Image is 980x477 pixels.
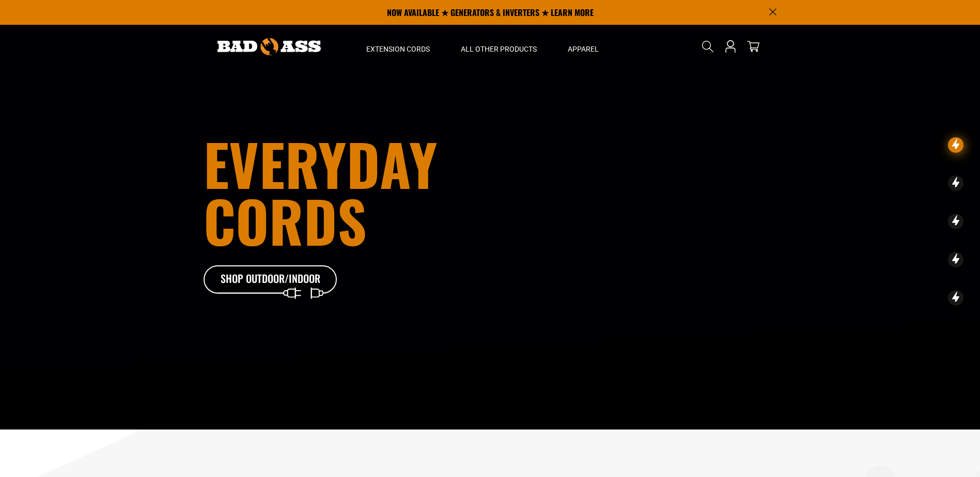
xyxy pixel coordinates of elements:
[217,38,321,55] img: Bad Ass Extension Cords
[204,135,548,249] h1: Everyday cords
[351,25,445,68] summary: Extension Cords
[461,44,537,54] span: All Other Products
[366,44,430,54] span: Extension Cords
[552,25,614,68] summary: Apparel
[699,38,716,55] summary: Search
[568,44,599,54] span: Apparel
[445,25,552,68] summary: All Other Products
[204,265,338,294] a: Shop Outdoor/Indoor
